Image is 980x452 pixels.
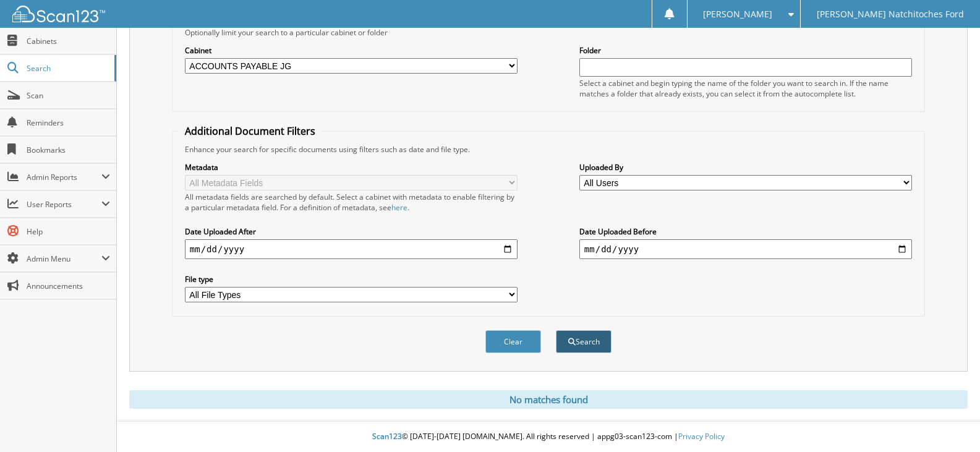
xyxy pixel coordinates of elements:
[579,239,912,259] input: end
[179,144,918,155] div: Enhance your search for specific documents using filters such as date and file type.
[485,330,541,353] button: Clear
[27,172,101,182] span: Admin Reports
[185,192,518,213] div: All metadata fields are searched by default. Select a cabinet with metadata to enable filtering b...
[12,6,105,22] img: scan123-logo-white.svg
[27,63,108,74] span: Search
[703,11,772,18] span: [PERSON_NAME]
[579,45,912,56] label: Folder
[27,199,101,210] span: User Reports
[27,226,110,237] span: Help
[27,145,110,155] span: Bookmarks
[678,431,725,441] a: Privacy Policy
[185,45,518,56] label: Cabinet
[918,393,980,452] iframe: Chat Widget
[179,124,322,138] legend: Additional Document Filters
[579,78,912,99] div: Select a cabinet and begin typing the name of the folder you want to search in. If the name match...
[179,27,918,38] div: Optionally limit your search to a particular cabinet or folder
[185,274,518,284] label: File type
[27,90,110,101] span: Scan
[391,202,407,213] a: here
[579,162,912,173] label: Uploaded By
[185,239,518,259] input: start
[185,162,518,173] label: Metadata
[579,226,912,237] label: Date Uploaded Before
[27,117,110,128] span: Reminders
[27,254,101,264] span: Admin Menu
[27,281,110,291] span: Announcements
[817,11,964,18] span: [PERSON_NAME] Natchitoches Ford
[27,36,110,46] span: Cabinets
[556,330,611,353] button: Search
[129,390,968,409] div: No matches found
[372,431,402,441] span: Scan123
[117,422,980,452] div: © [DATE]-[DATE] [DOMAIN_NAME]. All rights reserved | appg03-scan123-com |
[185,226,518,237] label: Date Uploaded After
